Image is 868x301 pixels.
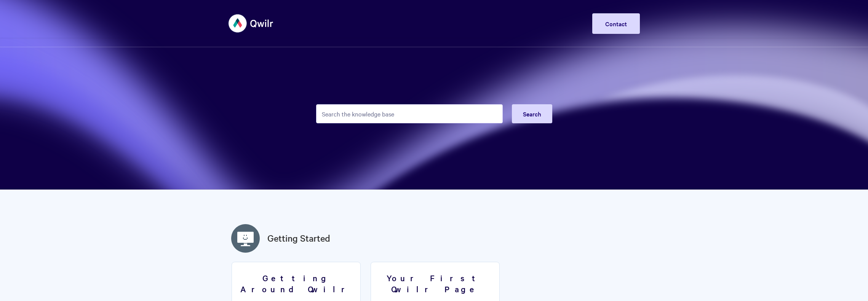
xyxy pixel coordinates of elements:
h3: Getting Around Qwilr [237,272,356,294]
button: Search [512,104,552,123]
img: Qwilr Help Center [229,9,274,38]
a: Contact [592,13,640,34]
a: Getting Started [267,231,330,245]
input: Search the knowledge base [316,104,503,123]
span: Search [523,110,541,118]
h3: Your First Qwilr Page [376,272,495,294]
